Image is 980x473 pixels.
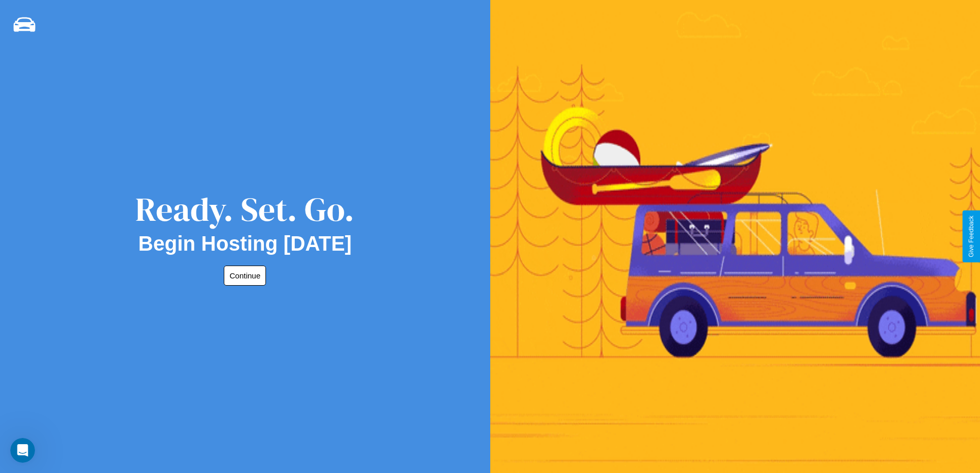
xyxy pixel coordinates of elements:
[968,216,975,257] div: Give Feedback
[224,266,266,286] button: Continue
[10,438,35,463] iframe: Intercom live chat
[138,232,352,255] h2: Begin Hosting [DATE]
[135,186,354,232] div: Ready. Set. Go.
